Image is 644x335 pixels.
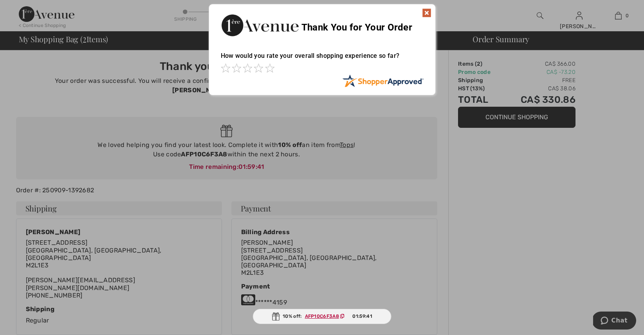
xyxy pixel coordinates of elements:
span: 01:59:41 [352,313,372,320]
div: How would you rate your overall shopping experience so far? [221,44,424,74]
span: Chat [18,5,34,13]
img: x [422,8,431,18]
img: Thank You for Your Order [221,12,299,38]
div: 10% off: [253,309,391,324]
ins: AFP10C6F3A8 [305,314,339,319]
img: Gift.svg [272,312,280,321]
span: Thank You for Your Order [301,22,412,33]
